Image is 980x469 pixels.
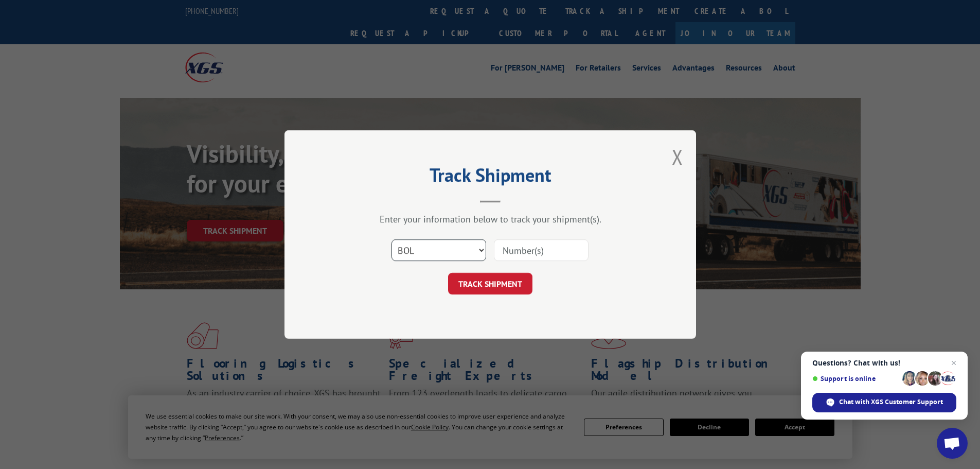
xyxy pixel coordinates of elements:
[812,375,899,383] span: Support is online
[812,359,956,367] span: Questions? Chat with us!
[812,393,956,412] div: Chat with XGS Customer Support
[494,239,589,261] input: Number(s)
[448,273,532,294] button: TRACK SHIPMENT
[336,168,645,187] h2: Track Shipment
[839,397,943,407] span: Chat with XGS Customer Support
[937,428,968,459] div: Open chat
[672,143,683,170] button: Close modal
[336,213,645,225] div: Enter your information below to track your shipment(s).
[948,357,960,369] span: Close chat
